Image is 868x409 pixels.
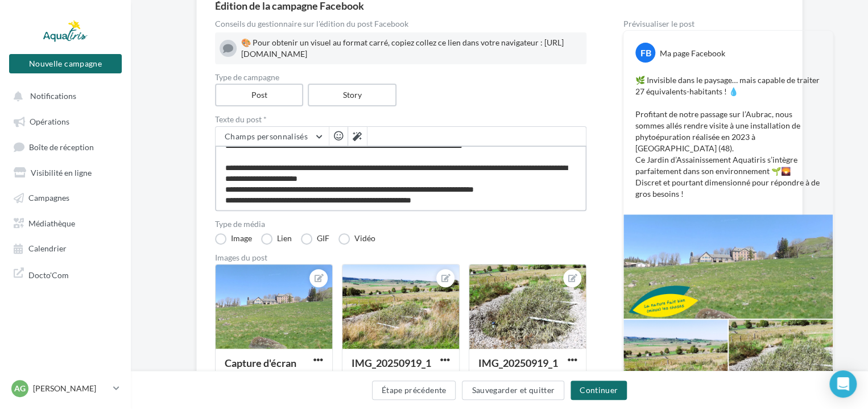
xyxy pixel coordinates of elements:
[28,267,69,280] span: Docto'Com
[261,233,292,245] label: Lien
[30,117,69,126] span: Opérations
[215,115,586,123] label: Texte du post *
[7,263,124,285] a: Docto'Com
[7,237,124,258] a: Calendrier
[225,131,308,141] span: Champs personnalisés
[338,233,375,245] label: Vidéo
[31,167,92,177] span: Visibilité en ligne
[829,370,857,398] div: Open Intercom Messenger
[215,220,586,228] label: Type de média
[216,127,329,146] button: Champs personnalisés
[7,85,119,106] button: Notifications
[308,84,396,106] label: Story
[28,193,69,203] span: Campagnes
[215,254,586,262] div: Images du post
[28,218,75,228] span: Médiathèque
[7,212,124,233] a: Médiathèque
[241,37,582,60] div: 🎨 Pour obtenir un visuel au format carré, copiez collez ce lien dans votre navigateur : [URL][DOM...
[659,48,725,59] div: Ma page Facebook
[28,243,67,253] span: Calendrier
[7,136,124,157] a: Boîte de réception
[7,187,124,207] a: Campagnes
[635,43,655,63] div: FB
[635,75,821,200] p: 🌿 Invisible dans le paysage… mais capable de traiter 27 équivalents-habitants ! 💧 Profitant de no...
[14,383,26,394] span: AG
[7,162,124,182] a: Visibilité en ligne
[352,357,431,381] div: IMG_20250919_130652
[215,20,586,28] div: Conseils du gestionnaire sur l'édition du post Facebook
[9,378,122,399] a: AG [PERSON_NAME]
[215,73,586,81] label: Type de campagne
[225,357,296,381] div: Capture d'écran [DATE] 161540
[215,233,252,245] label: Image
[372,381,456,400] button: Étape précédente
[571,381,627,400] button: Continuer
[478,357,558,381] div: IMG_20250919_130720
[301,233,329,245] label: GIF
[462,381,564,400] button: Sauvegarder et quitter
[9,54,122,73] button: Nouvelle campagne
[33,383,109,394] p: [PERSON_NAME]
[29,142,94,151] span: Boîte de réception
[30,91,76,101] span: Notifications
[623,20,833,28] div: Prévisualiser le post
[7,110,124,131] a: Opérations
[215,1,784,11] div: Édition de la campagne Facebook
[215,84,303,106] label: Post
